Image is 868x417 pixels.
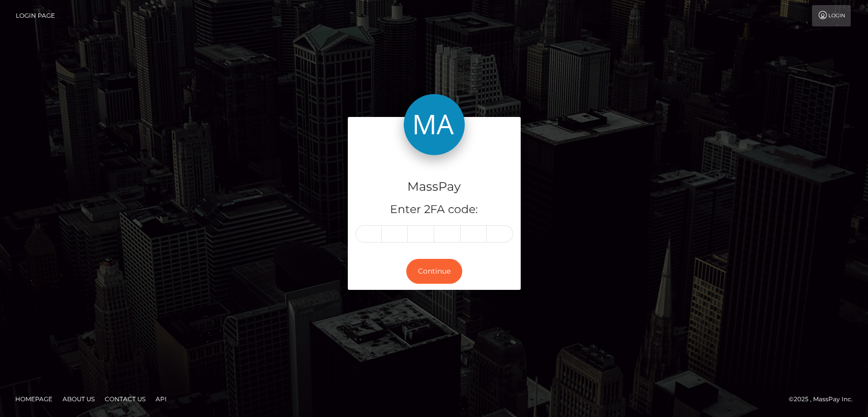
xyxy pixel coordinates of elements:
[11,391,56,407] a: Homepage
[16,5,55,26] a: Login Page
[789,394,860,405] div: © 2025 , MassPay Inc.
[58,391,99,407] a: About Us
[355,178,513,196] h4: MassPay
[152,391,171,407] a: API
[406,259,462,284] button: Continue
[101,391,149,407] a: Contact Us
[355,202,513,218] h5: Enter 2FA code:
[404,94,465,155] img: MassPay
